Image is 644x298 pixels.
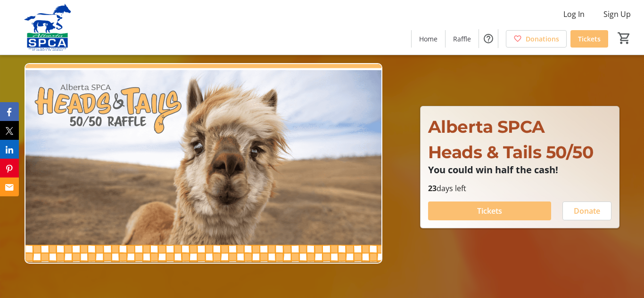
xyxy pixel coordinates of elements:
[428,116,545,137] span: Alberta SPCA
[479,29,498,48] button: Help
[578,34,601,44] span: Tickets
[453,34,471,44] span: Raffle
[428,142,594,162] span: Heads & Tails 50/50
[603,8,631,20] span: Sign Up
[563,8,585,20] span: Log In
[562,201,611,220] button: Donate
[596,7,638,22] button: Sign Up
[419,34,438,44] span: Home
[446,30,479,48] a: Raffle
[570,30,608,48] a: Tickets
[556,7,592,22] button: Log In
[412,30,445,48] a: Home
[6,4,90,51] img: Alberta SPCA's Logo
[428,183,611,194] p: days left
[616,30,633,47] button: Cart
[574,205,600,217] span: Donate
[526,34,559,44] span: Donations
[428,201,551,220] button: Tickets
[428,183,437,193] span: 23
[477,205,502,217] span: Tickets
[25,63,382,264] img: Campaign CTA Media Photo
[506,30,567,48] a: Donations
[428,165,611,175] p: You could win half the cash!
